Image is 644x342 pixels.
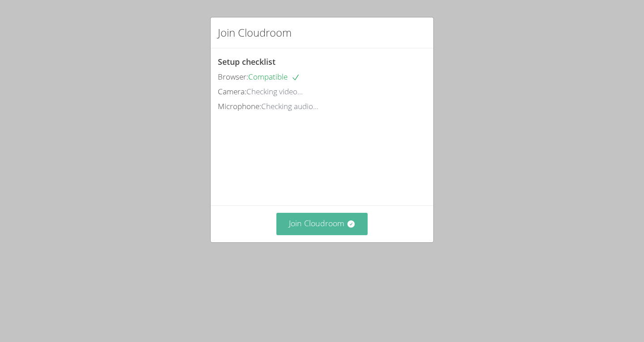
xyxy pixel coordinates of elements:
span: Checking audio... [261,101,318,111]
span: Camera: [218,86,246,97]
span: Compatible [248,72,300,82]
span: Setup checklist [218,56,275,67]
span: Microphone: [218,101,261,111]
span: Checking video... [246,86,303,97]
button: Join Cloudroom [276,213,368,235]
h2: Join Cloudroom [218,25,292,41]
span: Browser: [218,72,248,82]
